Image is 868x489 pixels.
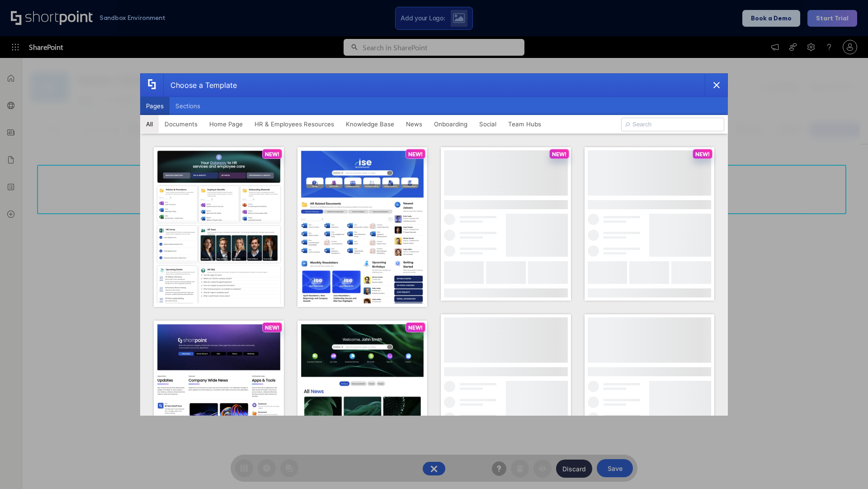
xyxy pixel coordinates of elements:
[203,115,249,133] button: Home Page
[473,115,502,133] button: Social
[163,74,237,96] div: Choose a Template
[159,115,203,133] button: Documents
[502,115,547,133] button: Team Hubs
[552,151,566,158] p: NEW!
[408,324,423,331] p: NEW!
[170,97,206,115] button: Sections
[823,446,868,489] iframe: Chat Widget
[265,324,279,331] p: NEW!
[408,151,423,158] p: NEW!
[249,115,340,133] button: HR & Employees Resources
[140,73,728,416] div: template selector
[265,151,279,158] p: NEW!
[140,97,170,115] button: Pages
[400,115,428,133] button: News
[621,118,724,131] input: Search
[340,115,400,133] button: Knowledge Base
[428,115,473,133] button: Onboarding
[140,115,159,133] button: All
[695,151,710,158] p: NEW!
